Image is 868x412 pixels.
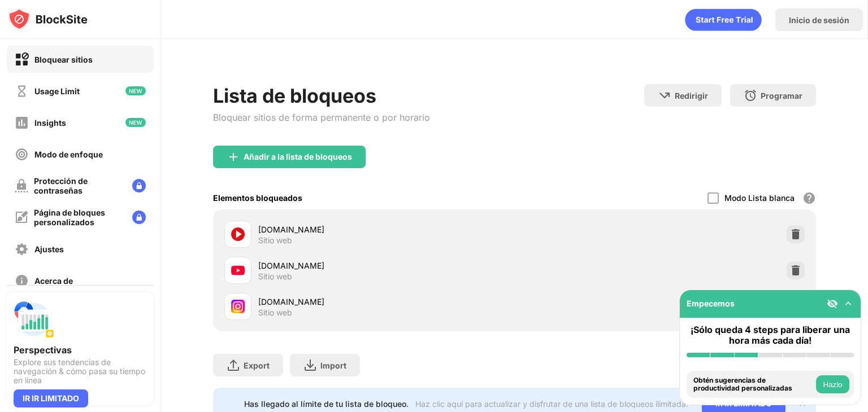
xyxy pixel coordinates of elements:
div: Bloquear sitios [34,55,93,64]
div: Export [244,361,270,370]
button: Hazlo [816,375,849,393]
img: settings-off.svg [15,242,29,256]
div: Haz clic aquí para actualizar y disfrutar de una lista de bloqueos ilimitada. [415,399,688,409]
div: Usage Limit [34,86,80,96]
div: [DOMAIN_NAME] [258,223,514,235]
div: Redirigir [675,91,708,100]
div: Perspectivas [14,344,147,356]
div: Has llegado al límite de tu lista de bloqueo. [244,399,409,409]
div: Elementos bloqueados [213,193,302,203]
img: favicons [231,300,245,313]
div: animation [685,8,762,31]
div: Obtén sugerencias de productividad personalizadas [693,376,813,393]
img: focus-off.svg [15,147,29,161]
div: Añadir a la lista de bloqueos [244,152,352,161]
div: Página de bloques personalizados [34,208,123,227]
div: Import [320,361,346,370]
img: new-icon.svg [125,86,146,95]
div: Programar [761,91,802,100]
div: Inicio de sesión [789,15,849,25]
div: Lista de bloqueos [213,84,430,107]
div: Protección de contraseñas [34,176,123,195]
img: logo-blocksite.svg [8,8,88,30]
div: [DOMAIN_NAME] [258,296,514,308]
div: Empecemos [687,299,735,308]
div: Modo Lista blanca [724,193,795,203]
img: push-insights.svg [14,299,54,340]
img: customize-block-page-off.svg [15,211,28,224]
img: omni-setup-toggle.svg [843,298,854,309]
img: password-protection-off.svg [15,179,28,192]
div: Insights [34,118,66,128]
div: Acerca de [34,276,73,286]
img: insights-off.svg [15,116,29,130]
div: Sitio web [258,235,292,246]
img: favicons [231,227,245,241]
div: ¡Sólo queda 4 steps para liberar una hora más cada día! [687,325,854,346]
div: Modo de enfoque [34,150,103,159]
div: IR IR LIMITADO [14,389,88,407]
img: favicons [231,264,245,277]
img: about-off.svg [15,274,29,288]
div: Bloquear sitios de forma permanente o por horario [213,112,430,123]
img: lock-menu.svg [132,179,146,192]
img: lock-menu.svg [132,211,146,224]
div: Sitio web [258,271,292,282]
div: [DOMAIN_NAME] [258,260,514,271]
img: eye-not-visible.svg [827,298,838,309]
div: Explore sus tendencias de navegación & cómo pasa su tiempo en línea [14,358,147,385]
img: block-on.svg [15,52,29,67]
div: Ajustes [34,244,64,254]
img: new-icon.svg [125,118,146,127]
div: Sitio web [258,308,292,318]
img: time-usage-off.svg [15,84,29,98]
